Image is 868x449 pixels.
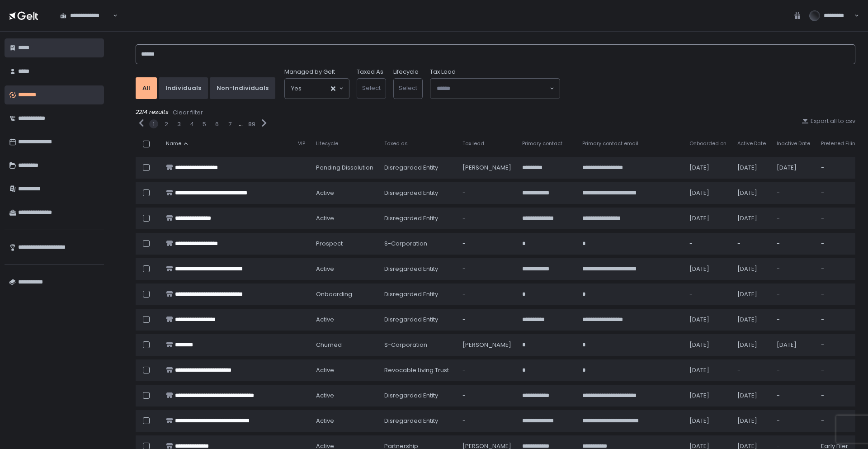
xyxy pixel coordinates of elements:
[215,120,219,128] button: 6
[177,120,181,128] button: 3
[462,240,511,248] div: -
[462,265,511,273] div: -
[430,68,456,76] span: Tax Lead
[384,164,452,172] div: Disregarded Entity
[462,164,511,172] div: [PERSON_NAME]
[166,140,181,147] span: Name
[136,77,157,99] button: All
[689,265,726,273] div: [DATE]
[689,164,726,172] div: [DATE]
[737,417,766,425] div: [DATE]
[821,316,859,324] div: -
[821,240,859,248] div: -
[689,290,726,298] div: -
[393,68,419,76] label: Lifecycle
[316,366,334,374] span: active
[316,316,334,324] span: active
[462,290,511,298] div: -
[165,84,201,92] div: Individuals
[821,341,859,349] div: -
[316,265,334,273] span: active
[777,265,810,273] div: -
[777,214,810,222] div: -
[316,341,342,349] span: churned
[384,417,452,425] div: Disregarded Entity
[689,341,726,349] div: [DATE]
[316,189,334,197] span: active
[228,120,231,128] button: 7
[777,164,810,172] div: [DATE]
[689,214,726,222] div: [DATE]
[316,417,334,425] span: active
[437,84,549,93] input: Search for option
[777,341,810,349] div: [DATE]
[737,392,766,400] div: [DATE]
[777,290,810,298] div: -
[217,84,269,92] div: Non-Individuals
[165,120,168,128] button: 2
[384,240,452,248] div: S-Corporation
[203,120,206,128] div: 5
[285,79,349,99] div: Search for option
[462,366,511,374] div: -
[737,316,766,324] div: [DATE]
[153,120,155,128] button: 1
[239,120,243,128] div: ...
[430,79,560,99] div: Search for option
[316,164,373,172] span: pending Dissolution
[821,290,859,298] div: -
[384,341,452,349] div: S-Corporation
[316,140,338,147] span: Lifecycle
[462,316,511,324] div: -
[821,366,859,374] div: -
[136,108,855,117] div: 2214 results
[173,109,203,117] div: Clear filter
[737,164,766,172] div: [DATE]
[462,341,511,349] div: [PERSON_NAME]
[298,140,305,147] span: VIP
[384,316,452,324] div: Disregarded Entity
[582,140,638,147] span: Primary contact email
[462,392,511,400] div: -
[821,140,859,147] span: Preferred Filing
[384,140,408,147] span: Taxed as
[821,265,859,273] div: -
[384,265,452,273] div: Disregarded Entity
[689,316,726,324] div: [DATE]
[291,84,302,93] span: Yes
[777,366,810,374] div: -
[737,240,766,248] div: -
[462,140,484,147] span: Tax lead
[357,68,383,76] label: Taxed As
[737,366,766,374] div: -
[362,84,381,92] span: Select
[821,392,859,400] div: -
[777,189,810,197] div: -
[54,6,118,25] div: Search for option
[777,392,810,400] div: -
[159,77,208,99] button: Individuals
[802,117,855,125] button: Export all to csv
[190,120,194,128] button: 4
[462,214,511,222] div: -
[302,84,330,93] input: Search for option
[737,265,766,273] div: [DATE]
[316,392,334,400] span: active
[689,240,726,248] div: -
[248,120,255,128] button: 89
[777,316,810,324] div: -
[689,366,726,374] div: [DATE]
[210,77,275,99] button: Non-Individuals
[462,417,511,425] div: -
[399,84,417,92] span: Select
[737,290,766,298] div: [DATE]
[689,392,726,400] div: [DATE]
[689,417,726,425] div: [DATE]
